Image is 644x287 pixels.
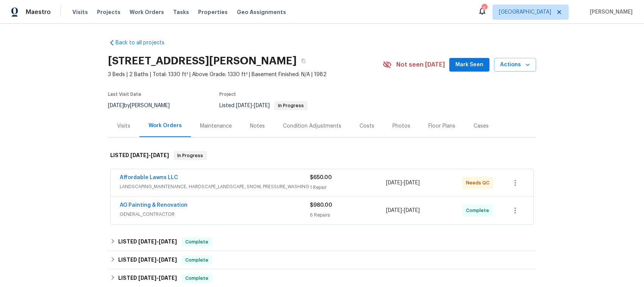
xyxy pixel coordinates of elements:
[466,179,492,187] span: Needs QC
[237,8,286,16] span: Geo Assignments
[474,122,489,130] div: Cases
[182,275,211,282] span: Complete
[250,122,265,130] div: Notes
[386,208,402,213] span: [DATE]
[200,122,232,130] div: Maintenance
[151,153,169,158] span: [DATE]
[481,5,487,12] div: 6
[283,122,341,130] div: Condition Adjustments
[117,122,130,130] div: Visits
[130,153,148,158] span: [DATE]
[159,257,177,262] span: [DATE]
[466,207,492,214] span: Complete
[108,251,536,269] div: LISTED [DATE]-[DATE]Complete
[110,151,169,160] h6: LISTED
[174,152,206,159] span: In Progress
[108,92,141,97] span: Last Visit Date
[254,103,270,108] span: [DATE]
[173,9,189,15] span: Tasks
[428,122,455,130] div: Floor Plans
[120,211,310,218] span: GENERAL_CONTRACTOR
[500,60,530,70] span: Actions
[386,207,420,214] span: -
[120,203,188,208] a: AG Painting & Renovation
[455,60,483,70] span: Mark Seen
[138,239,156,244] span: [DATE]
[219,103,308,108] span: Listed
[310,203,332,208] span: $980.00
[159,239,177,244] span: [DATE]
[159,275,177,281] span: [DATE]
[449,58,489,72] button: Mark Seen
[499,8,551,16] span: [GEOGRAPHIC_DATA]
[494,58,536,72] button: Actions
[130,8,164,16] span: Work Orders
[236,103,270,108] span: -
[587,8,633,16] span: [PERSON_NAME]
[108,101,179,110] div: by [PERSON_NAME]
[138,239,177,244] span: -
[108,233,536,251] div: LISTED [DATE]-[DATE]Complete
[108,57,297,65] h2: [STREET_ADDRESS][PERSON_NAME]
[404,208,420,213] span: [DATE]
[310,184,386,191] div: 1 Repair
[182,256,211,264] span: Complete
[97,8,120,16] span: Projects
[118,237,177,246] h6: LISTED
[108,71,383,78] span: 3 Beds | 2 Baths | Total: 1330 ft² | Above Grade: 1330 ft² | Basement Finished: N/A | 1982
[26,8,51,16] span: Maestro
[236,103,252,108] span: [DATE]
[198,8,228,16] span: Properties
[108,103,124,108] span: [DATE]
[72,8,88,16] span: Visits
[275,103,307,108] span: In Progress
[120,183,310,190] span: LANDSCAPING_MAINTENANCE, HARDSCAPE_LANDSCAPE, SNOW, PRESSURE_WASHING
[310,175,332,180] span: $650.00
[386,179,420,187] span: -
[138,257,156,262] span: [DATE]
[138,275,156,281] span: [DATE]
[138,257,177,262] span: -
[396,61,445,69] span: Not seen [DATE]
[182,238,211,246] span: Complete
[310,211,386,219] div: 6 Repairs
[297,54,310,68] button: Copy Address
[108,143,536,168] div: LISTED [DATE]-[DATE]In Progress
[118,256,177,265] h6: LISTED
[392,122,410,130] div: Photos
[386,180,402,186] span: [DATE]
[360,122,374,130] div: Costs
[108,39,181,47] a: Back to all projects
[130,153,169,158] span: -
[138,275,177,281] span: -
[219,92,236,97] span: Project
[120,175,178,180] a: Affordable Lawns LLC
[118,274,177,283] h6: LISTED
[404,180,420,186] span: [DATE]
[148,122,182,129] div: Work Orders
